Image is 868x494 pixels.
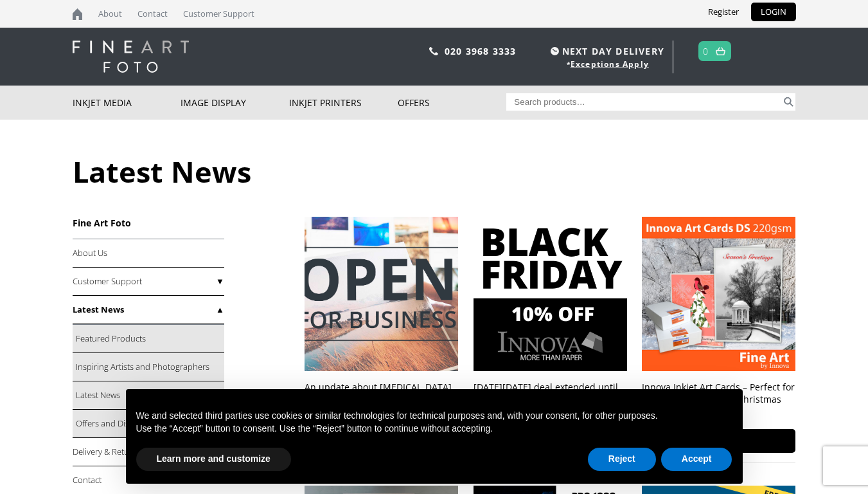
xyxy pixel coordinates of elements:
p: We and selected third parties use cookies or similar technologies for technical purposes and, wit... [136,410,732,423]
a: Exceptions Apply [571,59,649,69]
p: Use the “Accept” button to consent. Use the “Reject” button to continue without accepting. [136,423,732,435]
img: phone.svg [429,47,438,55]
a: Offers [398,86,506,120]
img: basket.svg [716,47,725,55]
img: logo-white.svg [73,41,189,73]
a: Inkjet Printers [289,86,398,120]
a: Register [698,3,748,21]
a: Featured Products [73,325,224,353]
a: Customer Support [73,268,224,296]
button: Search [781,93,796,111]
a: Image Display [181,86,289,120]
a: LOGIN [751,3,796,21]
img: time.svg [551,47,559,55]
a: Delivery & Returns [73,438,224,466]
a: 0 [703,42,709,60]
button: Accept [661,448,732,471]
h3: Fine Art Foto [73,217,224,229]
a: Offers and Discounts [73,410,224,438]
a: About Us [73,239,224,268]
button: Learn more and customize [136,448,291,471]
a: Latest News [73,296,224,324]
h1: Latest News [73,152,796,191]
a: 020 3968 3333 [445,45,517,57]
span: NEXT DAY DELIVERY [547,44,664,59]
a: Latest News [73,381,224,410]
a: Inkjet Media [73,86,181,120]
input: Search products… [506,93,781,111]
button: Reject [588,448,656,471]
a: Inspiring Artists and Photographers [73,353,224,381]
